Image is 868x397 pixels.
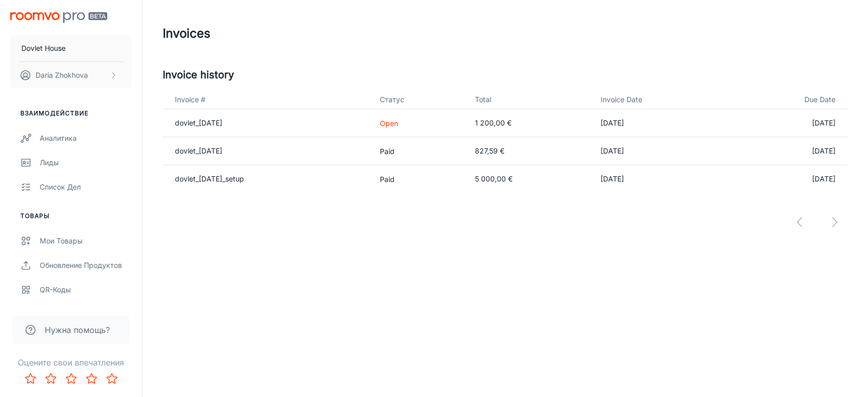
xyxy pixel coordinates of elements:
div: Аналитика [40,133,132,144]
td: 1 200,00 € [467,109,592,137]
td: [DATE] [728,137,848,165]
p: Paid [380,146,459,157]
td: [DATE] [592,137,728,165]
th: Due Date [728,90,848,109]
button: Dovlet House [10,35,132,62]
th: Invoice # [163,90,372,109]
p: Dovlet House [21,43,66,54]
a: dovlet_[DATE] [175,146,222,155]
td: [DATE] [728,165,848,193]
div: Список дел [40,181,132,193]
div: Обновление продуктов [40,260,132,271]
th: Invoice Date [592,90,728,109]
th: Total [467,90,592,109]
p: Open [380,118,459,129]
td: 5 000,00 € [467,165,592,193]
td: [DATE] [592,165,728,193]
h1: Invoices [163,24,211,43]
p: Paid [380,174,459,185]
td: 827,59 € [467,137,592,165]
p: Daria Zhokhova [36,70,88,81]
div: Мои товары [40,235,132,247]
h5: Invoice history [163,67,848,82]
a: dovlet_[DATE] [175,118,222,127]
button: Daria Zhokhova [10,62,132,88]
td: [DATE] [728,109,848,137]
div: Лиды [40,157,132,168]
a: dovlet_[DATE]_setup [175,174,244,183]
img: Roomvo PRO Beta [10,12,107,23]
th: Статус [372,90,467,109]
td: [DATE] [592,109,728,137]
